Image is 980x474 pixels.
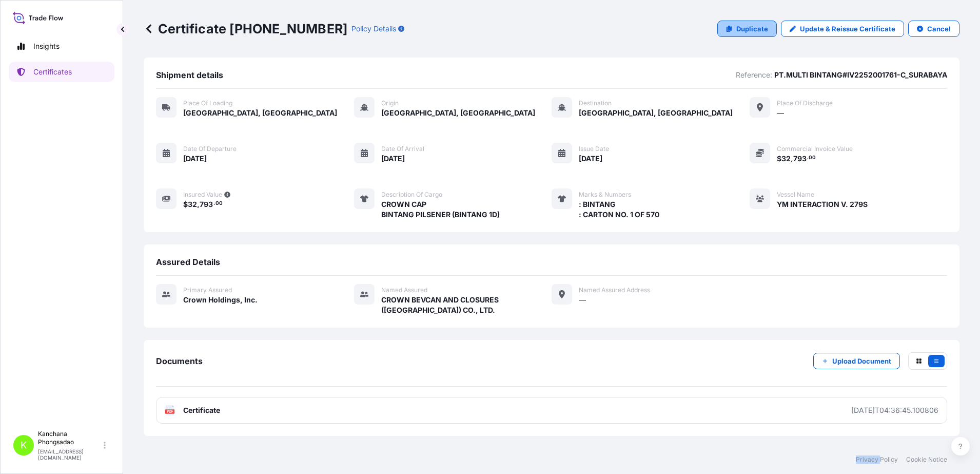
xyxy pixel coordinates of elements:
span: [DATE] [381,154,405,164]
p: Cancel [927,24,951,34]
span: Shipment details [156,70,223,80]
span: CROWN BEVCAN AND CLOSURES ([GEOGRAPHIC_DATA]) CO., LTD. [381,295,552,315]
span: Origin [381,99,399,107]
span: , [197,201,200,208]
button: Cancel [908,21,959,37]
a: Certificates [9,62,114,82]
span: [DATE] [579,154,602,164]
a: Insights [9,36,114,56]
span: Marks & Numbers [579,191,631,199]
p: Reference: [736,70,772,80]
p: Certificate [PHONE_NUMBER] [144,21,347,37]
span: K [21,440,27,450]
span: Documents [156,356,203,366]
span: 32 [781,155,791,162]
span: [GEOGRAPHIC_DATA], [GEOGRAPHIC_DATA] [381,108,535,118]
span: , [791,155,793,162]
p: PT.MULTI BINTANG#IV2252001761-C_SURABAYA [774,70,947,80]
a: PDFCertificate[DATE]T04:36:45.100806 [156,397,947,424]
span: Issue Date [579,145,609,153]
span: CROWN CAP BINTANG PILSENER (BINTANG 1D) [381,199,500,220]
span: Vessel Name [777,191,814,199]
span: Place of discharge [777,99,833,107]
span: [DATE] [183,154,207,164]
p: Duplicate [736,24,768,34]
p: [EMAIL_ADDRESS][DOMAIN_NAME] [38,448,102,461]
span: 793 [200,201,213,208]
p: Certificates [33,67,72,77]
span: Crown Holdings, Inc. [183,295,258,305]
span: : BINTANG : CARTON NO. 1 OF 570 [579,199,659,220]
a: Cookie Notice [906,456,947,464]
span: 00 [809,156,816,160]
span: Destination [579,99,612,107]
span: Named Assured Address [579,286,650,294]
span: 793 [793,155,807,162]
span: Date of departure [183,145,237,153]
p: Update & Reissue Certificate [800,24,895,34]
p: Kanchana Phongsadao [38,430,102,446]
span: Assured Details [156,257,220,267]
span: . [807,156,808,160]
span: Place of Loading [183,99,232,107]
p: Policy Details [351,24,396,34]
span: Named Assured [381,286,427,294]
p: Insights [33,41,60,51]
span: Certificate [183,405,220,415]
span: — [777,108,784,118]
span: Date of arrival [381,145,424,153]
text: PDF [167,410,173,413]
span: [GEOGRAPHIC_DATA], [GEOGRAPHIC_DATA] [183,108,337,118]
span: Commercial Invoice Value [777,145,853,153]
a: Privacy Policy [856,456,898,464]
p: Upload Document [832,356,891,366]
div: [DATE]T04:36:45.100806 [851,405,938,415]
span: Insured Value [183,191,222,199]
span: $ [183,201,188,208]
a: Duplicate [717,21,777,37]
span: . [213,202,215,205]
span: Description of cargo [381,191,442,199]
span: Primary assured [183,286,232,294]
span: 32 [188,201,197,208]
span: $ [777,155,781,162]
a: Update & Reissue Certificate [781,21,904,37]
span: — [579,295,586,305]
button: Upload Document [813,353,900,369]
span: YM INTERACTION V. 279S [777,199,868,210]
span: 00 [215,202,223,205]
span: [GEOGRAPHIC_DATA], [GEOGRAPHIC_DATA] [579,108,733,118]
